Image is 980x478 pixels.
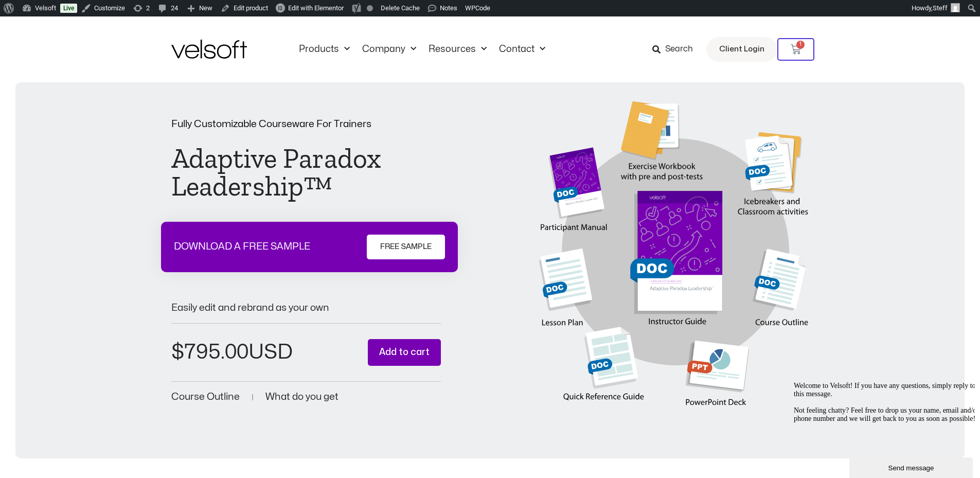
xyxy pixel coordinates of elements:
[171,40,247,59] img: Velsoft Training Materials
[777,38,814,61] a: 1
[171,342,184,362] span: $
[368,339,441,366] button: Add to cart
[367,5,373,11] div: Not available
[171,392,240,402] a: Course Outline
[790,378,975,452] iframe: chat widget
[493,44,551,55] a: ContactMenu Toggle
[60,4,77,13] a: Live
[380,241,432,253] span: FREE SAMPLE
[849,455,975,478] iframe: chat widget
[171,303,441,313] p: Easily edit and rebrand as your own
[422,44,493,55] a: ResourcesMenu Toggle
[293,44,356,55] a: ProductsMenu Toggle
[356,44,422,55] a: CompanyMenu Toggle
[4,4,189,45] span: Welcome to Velsoft! If you have any questions, simply reply to this message. Not feeling chatty? ...
[171,145,441,200] h1: Adaptive Paradox Leadership™
[719,43,764,56] span: Client Login
[367,235,445,259] a: FREE SAMPLE
[288,4,344,12] span: Edit with Elementor
[539,101,809,423] img: Second Product Image
[796,41,805,49] span: 1
[933,4,948,12] span: Steff
[706,37,777,62] a: Client Login
[293,44,551,55] nav: Menu
[652,41,700,58] a: Search
[171,119,441,129] p: Fully Customizable Courseware For Trainers
[665,43,693,56] span: Search
[4,4,189,45] div: Welcome to Velsoft! If you have any questions, simply reply to this message.Not feeling chatty? F...
[171,342,248,362] bdi: 795.00
[174,242,310,252] p: DOWNLOAD A FREE SAMPLE
[265,392,338,402] a: What do you get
